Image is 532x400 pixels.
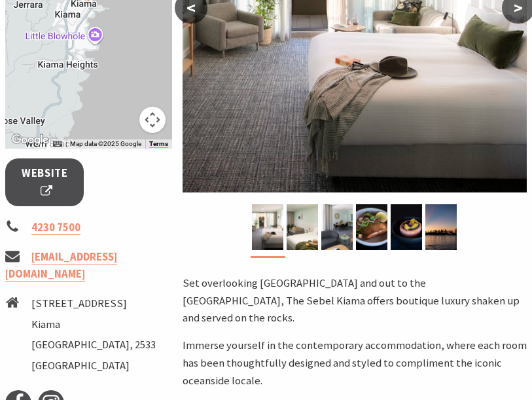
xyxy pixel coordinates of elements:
span: Website [22,165,68,200]
a: 4230 7500 [31,221,80,235]
img: Deluxe Apartment [321,204,353,250]
span: Map data ©2025 Google [70,140,141,147]
img: Yves Bar & Bistro [356,204,387,250]
li: [GEOGRAPHIC_DATA] [31,357,156,375]
li: Kiama [31,316,156,334]
img: Kiama [425,204,457,250]
p: Immerse yourself in the contemporary accommodation, where each room has been thoughtfully designe... [183,337,527,390]
li: [STREET_ADDRESS] [31,295,156,313]
a: Open this area in Google Maps (opens a new window) [9,132,52,149]
button: Map camera controls [139,107,166,133]
img: Yves Bar & Bistro [391,204,422,250]
a: [EMAIL_ADDRESS][DOMAIN_NAME] [5,250,117,282]
p: Set overlooking [GEOGRAPHIC_DATA] and out to the [GEOGRAPHIC_DATA], The Sebel Kiama offers boutiq... [183,275,527,327]
img: Deluxe Balcony Room [252,204,283,250]
img: Superior Balcony Room [287,204,318,250]
img: Google [9,132,52,149]
a: Terms (opens in new tab) [149,140,168,148]
li: [GEOGRAPHIC_DATA], 2533 [31,336,156,354]
a: Website [5,158,84,206]
button: Keyboard shortcuts [53,139,62,149]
